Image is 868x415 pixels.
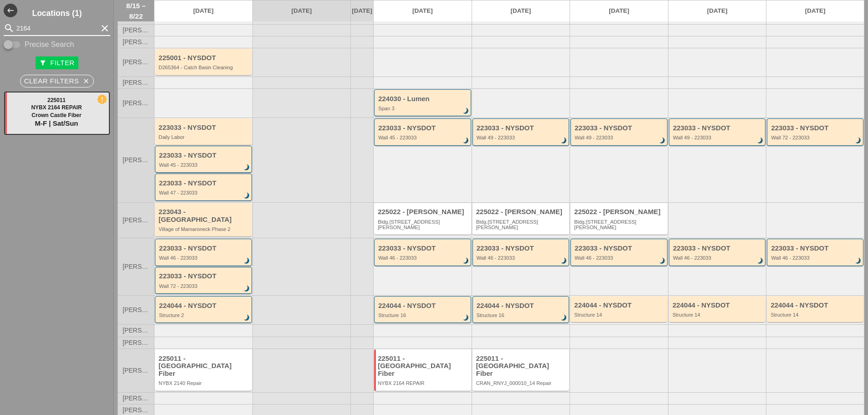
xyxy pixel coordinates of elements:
div: NYBX 2164 REPAIR [378,380,469,386]
a: [DATE] [253,0,351,21]
div: 223033 - NYSDOT [159,245,249,252]
div: Span 3 [378,106,468,111]
span: [PERSON_NAME] [123,327,149,334]
div: 225022 - [PERSON_NAME] [476,208,567,216]
div: 225011 - [GEOGRAPHIC_DATA] Fiber [476,355,567,378]
div: 223033 - NYSDOT [771,124,861,132]
div: 224044 - NYSDOT [673,302,764,309]
div: Village of Mamaroneck Phase 2 [159,226,250,232]
div: Filter [39,58,74,68]
div: Structure 14 [673,312,764,318]
div: Structure 16 [477,313,567,318]
div: Bldg.1062 St Johns Place [378,219,469,231]
div: Wall 45 - 223033 [378,135,468,140]
i: brightness_3 [853,136,863,146]
div: 224044 - NYSDOT [378,302,468,310]
div: 223033 - NYSDOT [575,124,665,132]
i: brightness_3 [461,256,471,266]
div: 225011 - [GEOGRAPHIC_DATA] Fiber [378,355,469,378]
i: brightness_3 [657,256,668,266]
span: [PERSON_NAME] [123,395,149,402]
i: brightness_3 [242,284,252,294]
i: brightness_3 [242,191,252,201]
button: Clear Filters [20,75,94,87]
i: brightness_3 [756,256,766,266]
div: 223033 - NYSDOT [159,179,249,187]
div: 223033 - NYSDOT [159,124,250,132]
a: [DATE] [766,0,864,21]
i: brightness_3 [461,313,471,323]
i: brightness_3 [461,136,471,146]
div: 223033 - NYSDOT [378,245,468,252]
div: 225001 - NYSDOT [159,54,250,62]
i: brightness_3 [657,136,668,146]
div: Wall 49 - 223033 [575,135,665,140]
input: Search [16,21,98,36]
span: [PERSON_NAME] [123,307,149,313]
div: 224044 - NYSDOT [770,302,861,309]
i: search [4,23,15,34]
div: Bldg.1062 St Johns Place [476,219,567,231]
div: 223033 - NYSDOT [771,245,861,252]
i: west [4,4,17,17]
div: 225022 - [PERSON_NAME] [574,208,665,216]
div: Structure 14 [770,312,861,318]
a: [DATE] [374,0,472,21]
i: brightness_3 [242,313,252,323]
i: close [82,77,90,85]
div: 223033 - NYSDOT [575,245,665,252]
span: [PERSON_NAME] [123,367,149,374]
div: Wall 46 - 223033 [378,255,468,261]
div: 223033 - NYSDOT [673,245,763,252]
div: CRAN_RNYJ_000010_14 Repair [476,380,567,386]
span: 225011 [47,97,66,103]
label: Precise Search [25,40,74,49]
span: [PERSON_NAME] [123,217,149,224]
i: brightness_3 [559,256,569,266]
a: [DATE] [570,0,668,21]
i: filter_alt [39,59,46,67]
span: [PERSON_NAME] [123,100,149,107]
i: brightness_3 [242,256,252,266]
i: clear [99,23,110,34]
div: 224030 - Lumen [378,95,468,103]
div: 224044 - NYSDOT [159,302,249,310]
span: [PERSON_NAME] [123,263,149,270]
div: Wall 46 - 223033 [771,255,861,261]
i: new_releases [98,95,106,103]
span: [PERSON_NAME] [123,407,149,414]
i: brightness_3 [853,256,863,266]
i: brightness_3 [559,313,569,323]
div: Structure 14 [574,312,665,318]
div: 223033 - NYSDOT [159,152,249,159]
a: [DATE] [472,0,570,21]
span: 8/15 – 8/22 [123,0,149,21]
div: 223033 - NYSDOT [477,124,567,132]
span: [PERSON_NAME] [123,27,149,34]
a: [DATE] [351,0,373,21]
span: [PERSON_NAME] [123,39,149,46]
a: [DATE] [154,0,252,21]
div: 225011 - [GEOGRAPHIC_DATA] Fiber [159,355,250,378]
span: [PERSON_NAME] [123,157,149,164]
i: brightness_3 [242,163,252,173]
div: NYBX 2140 Repair [159,380,250,386]
div: 223033 - NYSDOT [477,245,567,252]
span: M-F | Sat/Sun [35,119,78,127]
div: D265364 - Catch Basin Cleaning [159,65,250,70]
div: 223043 - [GEOGRAPHIC_DATA] [159,208,250,223]
div: 223033 - NYSDOT [378,124,468,132]
div: Enable Precise search to match search terms exactly. [4,39,110,50]
div: Wall 46 - 223033 [477,255,567,261]
i: brightness_3 [756,136,766,146]
div: Wall 46 - 223033 [673,255,763,261]
div: Wall 49 - 223033 [477,135,567,140]
div: 225022 - [PERSON_NAME] [378,208,469,216]
div: Daily Labor [159,134,250,140]
span: Crown Castle Fiber [31,112,81,118]
i: brightness_3 [461,107,471,117]
div: Clear Filters [24,76,90,87]
span: [PERSON_NAME] [123,79,149,86]
div: Wall 49 - 223033 [673,135,763,140]
div: Structure 2 [159,313,249,318]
